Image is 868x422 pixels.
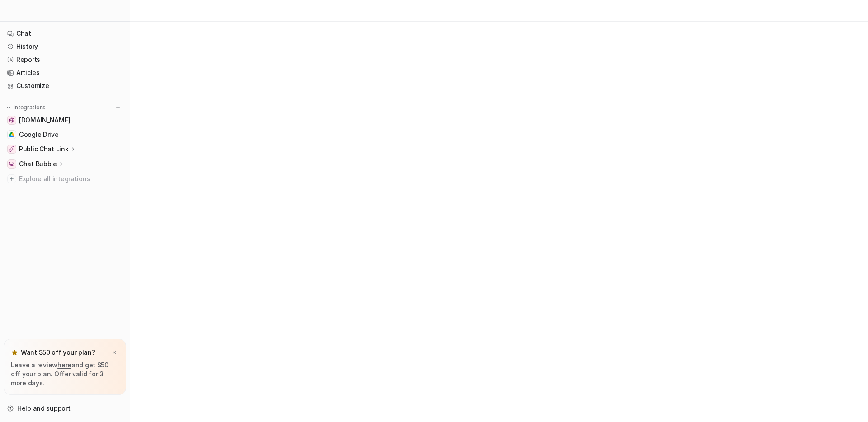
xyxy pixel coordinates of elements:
[4,173,126,185] a: Explore all integrations
[7,174,16,183] img: explore all integrations
[21,348,95,357] p: Want $50 off your plan?
[4,114,126,127] a: accounts.google.com[DOMAIN_NAME]
[9,132,14,137] img: Google Drive
[11,349,18,356] img: star
[115,104,121,111] img: menu_add.svg
[19,130,59,139] span: Google Drive
[57,361,71,369] a: here
[9,161,14,167] img: Chat Bubble
[9,117,14,123] img: accounts.google.com
[4,402,126,415] a: Help and support
[4,27,126,40] a: Chat
[19,116,70,125] span: [DOMAIN_NAME]
[19,145,69,154] p: Public Chat Link
[4,80,126,92] a: Customize
[4,40,126,53] a: History
[4,66,126,79] a: Articles
[5,104,12,111] img: expand menu
[4,53,126,66] a: Reports
[9,146,14,152] img: Public Chat Link
[112,350,117,356] img: x
[11,361,119,388] p: Leave a review and get $50 off your plan. Offer valid for 3 more days.
[4,128,126,141] a: Google DriveGoogle Drive
[14,104,46,111] p: Integrations
[19,159,57,169] p: Chat Bubble
[4,103,48,112] button: Integrations
[19,172,123,186] span: Explore all integrations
